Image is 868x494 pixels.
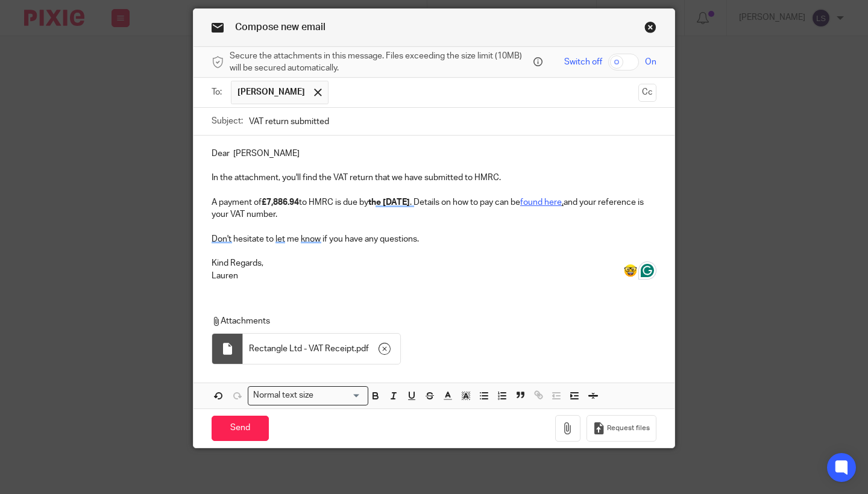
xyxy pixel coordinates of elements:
label: Subject: [212,115,243,127]
button: Request files [587,415,656,442]
button: Cc [638,84,656,102]
span: Compose new email [235,22,325,32]
p: Dear [PERSON_NAME] [212,148,656,160]
p: Attachments [212,315,653,327]
u: , [562,198,564,207]
input: Search for option [318,389,361,402]
p: Don't hesitate to let me know if you have any questions. [212,233,656,245]
p: Lauren [212,270,656,282]
span: Normal text size [251,389,316,402]
p: Kind Regards, [212,257,656,269]
span: Switch off [564,56,602,68]
span: Secure the attachments in this message. Files exceeding the size limit (10MB) will be secured aut... [230,50,530,75]
label: To: [212,86,225,98]
div: Search for option [248,386,368,405]
strong: £7,886.94 [262,198,299,207]
span: pdf [356,343,369,355]
a: Close this dialog window [644,21,656,37]
span: Request files [607,424,650,433]
input: Send [212,416,269,442]
div: . [243,334,400,364]
a: found here [520,198,562,207]
strong: the [DATE] [368,198,410,207]
span: Rectangle Ltd - VAT Receipt [249,343,354,355]
span: [PERSON_NAME] [237,86,305,98]
span: On [645,56,656,68]
p: A payment of to HMRC is due by . Details on how to pay can be and your reference is your VAT number. [212,196,656,221]
p: In the attachment, you'll find the VAT return that we have submitted to HMRC. [212,172,656,184]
